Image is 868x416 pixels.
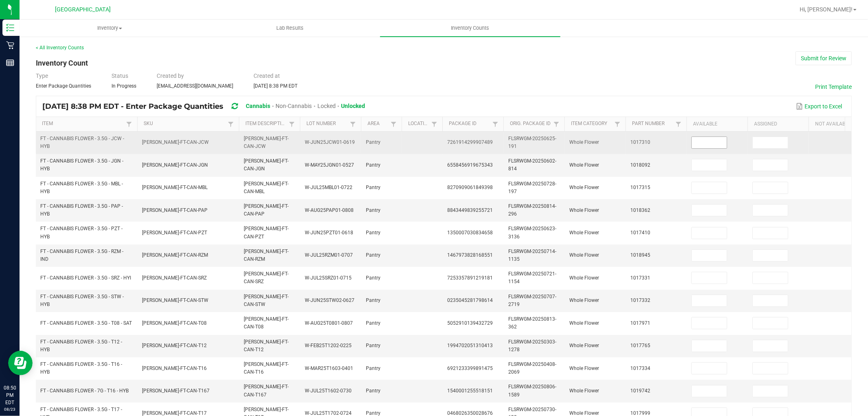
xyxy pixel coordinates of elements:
span: FT - CANNABIS FLOWER - 3.5G - PZT - HYB [40,226,122,239]
span: FT - CANNABIS FLOWER - 3.5G - JGN - HYB [40,158,123,172]
a: Filter [612,119,622,129]
span: FT - CANNABIS FLOWER - 3.5G - STW - HYB [40,294,124,307]
span: [PERSON_NAME]-FT-CAN-JCW [142,139,209,145]
span: [PERSON_NAME]-FT-CAN-PZT [142,230,207,236]
span: Lab Results [265,24,315,32]
span: W-FEB25T1202-0225 [305,343,352,348]
span: FLSRWGM-20250602-814 [508,158,556,172]
span: [PERSON_NAME]-FT-CAN-PAP [142,207,208,213]
span: Cannabis [246,103,270,109]
a: Package IdSortable [449,121,490,127]
span: Non-Cannabis [275,103,312,109]
button: Export to Excel [794,99,844,113]
span: Inventory Count [36,59,88,67]
span: [PERSON_NAME]-FT-CAN-T16 [244,361,289,375]
span: 7261914299907489 [447,139,493,145]
span: Whole Flower [569,320,599,326]
span: 7253357891219181 [447,275,493,281]
span: Pantry [366,162,380,168]
a: Item DescriptionSortable [245,121,286,127]
th: Available [687,117,748,132]
a: Inventory Counts [380,20,560,37]
span: FLSRWGM-20250303-1278 [508,339,556,352]
span: [PERSON_NAME]-FT-CAN-MBL [142,185,208,190]
span: FLSRWGM-20250721-1154 [508,271,556,284]
a: AreaSortable [367,121,388,127]
span: W-JUL25SRZ01-0715 [305,275,352,281]
span: W-JUL25T1702-0724 [305,410,352,416]
span: [DATE] 8:38 PM EDT [254,83,297,89]
a: SKUSortable [144,121,225,127]
a: Filter [673,119,683,129]
span: FT - CANNABIS FLOWER - 3.5G - T12 - HYB [40,339,122,352]
span: Whole Flower [569,343,599,348]
span: FLSRWGM-20250623-3136 [508,226,556,239]
span: W-MAR25T1603-0401 [305,365,353,371]
span: Whole Flower [569,185,599,190]
span: FT - CANNABIS FLOWER - 3.5G - JCW - HYB [40,136,124,149]
span: 1017332 [630,297,650,303]
span: Unlocked [341,103,365,109]
span: Pantry [366,320,380,326]
span: 1017331 [630,275,650,281]
inline-svg: Reports [6,59,14,67]
th: Assigned [748,117,809,132]
span: W-JUN25JCW01-0619 [305,139,355,145]
span: Pantry [366,275,380,281]
span: FLSRWGM-20250813-362 [508,316,556,330]
span: 8843449839255721 [447,207,493,213]
a: Item CategorySortable [571,121,612,127]
span: FT - CANNABIS FLOWER - 3.5G - T08 - SAT [40,320,132,326]
span: 6921233399891475 [447,365,493,371]
inline-svg: Inventory [6,24,14,32]
span: 1018092 [630,162,650,168]
span: Pantry [366,297,380,303]
span: 1467973828168551 [447,252,493,258]
p: 08:50 PM EDT [4,384,16,406]
a: ItemSortable [42,121,124,127]
span: 1017310 [630,139,650,145]
span: 6558456919675343 [447,162,493,168]
span: Status [112,73,128,79]
span: In Progress [112,83,136,89]
span: [PERSON_NAME]-FT-CAN-T167 [244,384,289,397]
a: LocationSortable [408,121,429,127]
span: [PERSON_NAME]-FT-CAN-RZM [142,252,208,258]
button: Print Template [815,83,852,91]
span: Hi, [PERSON_NAME]! [800,6,853,13]
span: [PERSON_NAME]-FT-CAN-T17 [142,410,207,416]
span: W-JUL25RZM01-0707 [305,252,353,258]
a: Filter [389,119,398,129]
a: Lab Results [200,20,380,37]
span: W-AUG25PAP01-0808 [305,207,354,213]
span: Whole Flower [569,365,599,371]
span: FT - CANNABIS FLOWER - 3.5G - T16 - HYB [40,361,122,375]
span: Whole Flower [569,388,599,394]
span: Whole Flower [569,297,599,303]
span: Pantry [366,365,380,371]
a: Orig. Package IdSortable [510,121,551,127]
span: W-JUN25STW02-0627 [305,297,354,303]
span: [PERSON_NAME]-FT-CAN-SRZ [244,271,289,284]
span: 5052910139432729 [447,320,493,326]
span: Pantry [366,252,380,258]
span: FLSRWGM-20250625-191 [508,136,556,149]
span: FLSRWGM-20250814-296 [508,203,556,217]
a: Filter [490,119,500,129]
span: FT - CANNABIS FLOWER - 3.5G - MBL - HYB [40,181,123,194]
span: Type [36,73,48,79]
span: 1019742 [630,388,650,394]
span: Whole Flower [569,139,599,145]
a: Filter [124,119,134,129]
span: 1994702051310413 [447,343,493,348]
span: 1017410 [630,230,650,236]
span: [PERSON_NAME]-FT-CAN-T16 [142,365,207,371]
span: 0235045281798614 [447,297,493,303]
span: 1017315 [630,185,650,190]
span: 1350007030834658 [447,230,493,236]
span: [PERSON_NAME]-FT-CAN-MBL [244,181,289,194]
span: FLSRWGM-20250806-1589 [508,384,556,397]
span: Inventory Counts [440,24,501,32]
span: [PERSON_NAME]-FT-CAN-PAP [244,203,289,217]
span: W-JUN25PZT01-0618 [305,230,353,236]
